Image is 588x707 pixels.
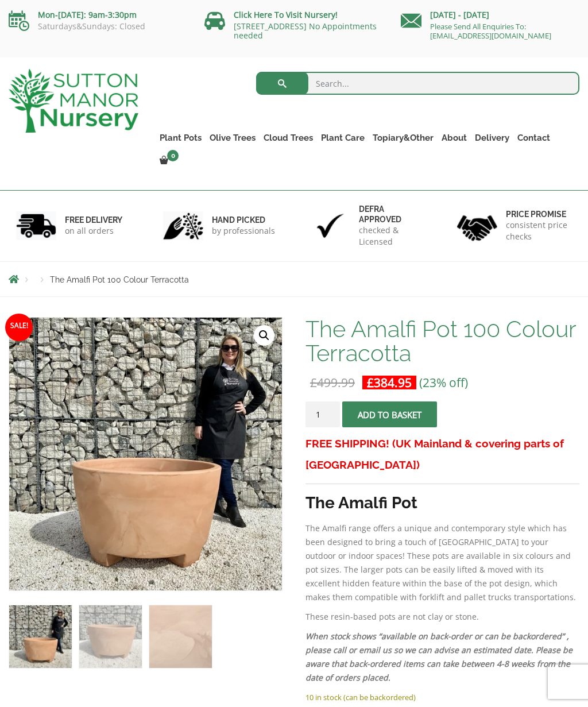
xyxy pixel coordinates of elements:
p: The Amalfi range offers a unique and contemporary style which has been designed to bring a touch ... [305,521,579,604]
em: When stock shows “available on back-order or can be backordered” , please call or email us so we ... [305,631,572,683]
a: Topiary&Other [369,130,438,146]
p: Saturdays&Sundays: Closed [9,22,187,31]
a: Please Send All Enquiries To: [EMAIL_ADDRESS][DOMAIN_NAME] [430,21,551,41]
span: Sale! [5,314,33,341]
img: The Amalfi Pot 100 Colour Terracotta - Image 2 [79,605,142,668]
a: Olive Trees [206,130,260,146]
a: Cloud Trees [260,130,317,146]
img: The Amalfi Pot 100 Colour Terracotta - Image 3 [149,605,212,668]
p: 10 in stock (can be backordered) [305,690,579,704]
p: [DATE] - [DATE] [401,8,579,22]
img: 2.jpg [163,211,203,241]
span: £ [310,374,317,391]
a: About [438,130,471,146]
span: £ [367,374,374,391]
h1: The Amalfi Pot 100 Colour Terracotta [305,317,579,365]
h6: Defra approved [359,204,425,225]
img: 3.jpg [310,211,350,241]
a: Delivery [471,130,513,146]
h6: FREE DELIVERY [65,215,122,225]
img: The Amalfi Pot 100 Colour Terracotta [9,605,72,668]
h6: Price promise [506,209,572,219]
input: Product quantity [305,401,340,427]
p: on all orders [65,225,122,237]
p: These resin-based pots are not clay or stone. [305,610,579,624]
nav: Breadcrumbs [9,275,579,284]
img: The Amalfi Pot 100 Colour Terracotta - D9947931 7719 4A0B A455 7F93E9A502F6 scaled [282,318,555,590]
img: 4.jpg [457,208,497,243]
a: Plant Care [317,130,369,146]
img: logo [9,69,138,133]
span: 0 [167,150,179,161]
a: Contact [513,130,554,146]
img: 1.jpg [16,211,56,241]
img: The Amalfi Pot 100 Colour Terracotta - 27CD5E60 DA1C 4BF4 81CD F47F48880B3B scaled [9,318,282,590]
span: The Amalfi Pot 100 Colour Terracotta [50,275,189,284]
a: 0 [156,153,182,169]
p: Mon-[DATE]: 9am-3:30pm [9,8,187,22]
p: by professionals [212,225,275,237]
a: [STREET_ADDRESS] No Appointments needed [234,21,377,41]
span: (23% off) [419,374,468,391]
h3: FREE SHIPPING! (UK Mainland & covering parts of [GEOGRAPHIC_DATA]) [305,433,579,476]
strong: The Amalfi Pot [305,493,417,512]
a: View full-screen image gallery [254,325,274,346]
button: Add to basket [342,401,437,427]
bdi: 499.99 [310,374,355,391]
a: Click Here To Visit Nursery! [234,9,338,20]
h6: hand picked [212,215,275,225]
bdi: 384.95 [367,374,412,391]
p: consistent price checks [506,219,572,242]
input: Search... [256,72,579,95]
a: Plant Pots [156,130,206,146]
p: checked & Licensed [359,225,425,248]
